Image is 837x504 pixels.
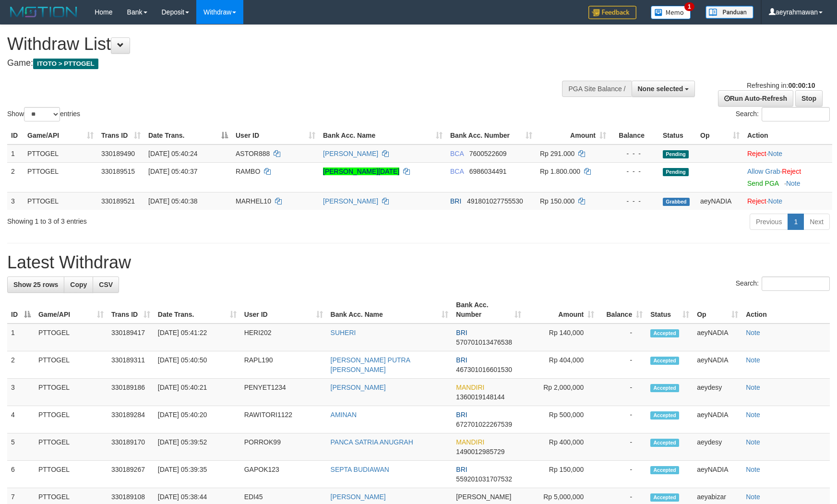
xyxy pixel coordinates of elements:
th: Trans ID: activate to sort column ascending [108,296,154,324]
th: Action [742,296,830,324]
td: PTTOGEL [35,461,108,488]
td: [DATE] 05:41:22 [154,324,240,351]
span: Copy 559201031707532 to clipboard [456,475,512,483]
div: Showing 1 to 3 of 3 entries [7,213,342,226]
label: Show entries [7,107,80,121]
a: Stop [795,90,823,107]
td: 3 [7,192,24,210]
a: AMINAN [331,411,357,419]
label: Search: [736,276,830,291]
th: Date Trans.: activate to sort column ascending [154,296,240,324]
span: [DATE] 05:40:37 [148,168,197,175]
span: Pending [663,168,689,176]
td: [DATE] 05:39:35 [154,461,240,488]
span: MANDIRI [456,384,484,391]
h1: Withdraw List [7,35,549,54]
span: [DATE] 05:40:24 [148,150,197,157]
th: User ID: activate to sort column ascending [240,296,327,324]
th: Game/API: activate to sort column ascending [35,296,108,324]
span: Show 25 rows [13,281,58,288]
span: Accepted [650,493,679,502]
span: BRI [450,197,461,205]
a: PANCA SATRIA ANUGRAH [331,438,413,446]
td: - [598,433,646,461]
a: Send PGA [747,180,778,187]
span: ASTOR888 [236,150,270,157]
td: PTTOGEL [35,433,108,461]
span: Copy 672701022267539 to clipboard [456,420,512,428]
th: Status [659,127,696,144]
a: 1 [788,214,804,230]
td: 330189267 [108,461,154,488]
div: PGA Site Balance / [562,81,631,97]
th: Status: activate to sort column ascending [646,296,693,324]
th: Bank Acc. Name: activate to sort column ascending [327,296,453,324]
span: BRI [456,329,467,336]
td: PTTOGEL [35,379,108,406]
a: [PERSON_NAME] [331,384,386,391]
a: Run Auto-Refresh [718,90,793,107]
th: User ID: activate to sort column ascending [232,127,319,144]
td: 4 [7,406,35,433]
span: · [747,168,782,175]
span: Copy [70,281,87,288]
td: 1 [7,324,35,351]
div: - - - [614,149,655,158]
td: - [598,406,646,433]
a: Note [768,150,783,157]
td: PENYET1234 [240,379,327,406]
th: Balance [610,127,659,144]
a: [PERSON_NAME] PUTRA [PERSON_NAME] [331,356,410,373]
a: Show 25 rows [7,276,64,293]
div: - - - [614,196,655,206]
span: 330189515 [101,168,135,175]
a: [PERSON_NAME] [323,197,378,205]
span: Grabbed [663,198,690,206]
a: Previous [750,214,788,230]
td: PTTOGEL [35,351,108,379]
td: [DATE] 05:39:52 [154,433,240,461]
img: MOTION_logo.png [7,5,80,19]
span: ITOTO > PTTOGEL [33,59,98,69]
th: Bank Acc. Number: activate to sort column ascending [452,296,525,324]
th: Amount: activate to sort column ascending [536,127,610,144]
a: Reject [747,197,766,205]
td: - [598,461,646,488]
a: Note [768,197,783,205]
span: MARHEL10 [236,197,271,205]
td: aeyNADIA [693,406,742,433]
span: 330189521 [101,197,135,205]
td: PTTOGEL [35,406,108,433]
td: 330189170 [108,433,154,461]
th: Bank Acc. Name: activate to sort column ascending [319,127,446,144]
span: Pending [663,150,689,158]
td: Rp 140,000 [525,324,598,351]
span: Copy 7600522609 to clipboard [469,150,507,157]
span: Accepted [650,384,679,392]
td: - [598,351,646,379]
td: aeyNADIA [693,461,742,488]
th: Op: activate to sort column ascending [696,127,743,144]
span: Accepted [650,439,679,447]
span: CSV [99,281,113,288]
span: Rp 150.000 [540,197,574,205]
h1: Latest Withdraw [7,253,830,272]
td: [DATE] 05:40:50 [154,351,240,379]
span: Rp 1.800.000 [540,168,580,175]
td: GAPOK123 [240,461,327,488]
span: BCA [450,168,464,175]
a: Note [746,384,760,391]
a: SEPTA BUDIAWAN [331,466,389,473]
span: Copy 1360019148144 to clipboard [456,393,504,401]
td: - [598,379,646,406]
span: MANDIRI [456,438,484,446]
span: [PERSON_NAME] [456,493,511,501]
td: [DATE] 05:40:20 [154,406,240,433]
td: RAPL190 [240,351,327,379]
td: [DATE] 05:40:21 [154,379,240,406]
span: Copy 6986034491 to clipboard [469,168,507,175]
td: HERI202 [240,324,327,351]
td: 3 [7,379,35,406]
a: Note [746,329,760,336]
a: Next [803,214,830,230]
